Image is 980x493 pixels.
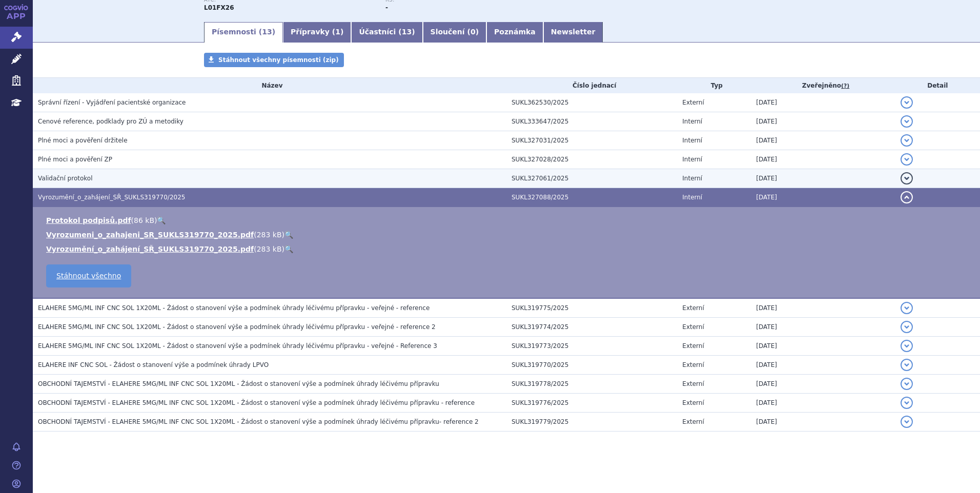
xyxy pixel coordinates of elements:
a: 🔍 [157,216,166,224]
td: [DATE] [751,150,895,169]
button: detail [901,134,913,147]
span: 0 [471,28,476,36]
span: Správní řízení - Vyjádření pacientské organizace [38,99,186,106]
span: 13 [402,28,412,36]
span: Interní [682,175,702,182]
td: SUKL319770/2025 [506,356,677,375]
td: SUKL327088/2025 [506,188,677,207]
td: [DATE] [751,318,895,337]
span: ELAHERE 5MG/ML INF CNC SOL 1X20ML - Žádost o stanovení výše a podmínek úhrady léčivému přípravku ... [38,323,436,331]
td: SUKL327061/2025 [506,169,677,188]
a: Poznámka [486,22,543,43]
td: SUKL319773/2025 [506,337,677,356]
span: ELAHERE INF CNC SOL - Žádost o stanovení výše a podmínek úhrady LPVO [38,361,269,368]
td: [DATE] [751,112,895,131]
td: [DATE] [751,169,895,188]
a: Přípravky (1) [283,22,351,43]
span: Vyrozumění_o_zahájení_SŘ_SUKLS319770/2025 [38,194,185,201]
a: Sloučení (0) [423,22,486,43]
th: Typ [677,78,751,93]
span: Externí [682,323,704,331]
span: ELAHERE 5MG/ML INF CNC SOL 1X20ML - Žádost o stanovení výše a podmínek úhrady léčivému přípravku ... [38,304,430,312]
span: Validační protokol [38,175,93,182]
a: Vyrozumeni_o_zahajeni_SR_SUKLS319770_2025.pdf [46,231,254,239]
td: SUKL319778/2025 [506,375,677,394]
span: Plné moci a pověření ZP [38,156,112,163]
a: 🔍 [284,231,293,239]
td: SUKL319775/2025 [506,298,677,318]
a: Účastníci (13) [351,22,422,43]
span: 283 kB [257,245,282,253]
span: Externí [682,304,704,312]
td: [DATE] [751,188,895,207]
td: [DATE] [751,394,895,413]
a: Protokol podpisů.pdf [46,216,131,224]
th: Zveřejněno [751,78,895,93]
span: Externí [682,342,704,350]
td: SUKL319779/2025 [506,413,677,432]
span: OBCHODNÍ TAJEMSTVÍ - ELAHERE 5MG/ML INF CNC SOL 1X20ML - Žádost o stanovení výše a podmínek úhrad... [38,399,475,406]
a: Písemnosti (13) [204,22,283,43]
td: [DATE] [751,131,895,150]
span: Plné moci a pověření držitele [38,137,128,144]
td: [DATE] [751,298,895,318]
td: SUKL362530/2025 [506,93,677,112]
li: ( ) [46,230,970,240]
span: Interní [682,137,702,144]
button: detail [901,378,913,390]
span: 13 [262,28,272,36]
span: Cenové reference, podklady pro ZÚ a metodiky [38,118,183,125]
button: detail [901,340,913,352]
button: detail [901,153,913,166]
td: [DATE] [751,356,895,375]
td: SUKL319774/2025 [506,318,677,337]
td: [DATE] [751,337,895,356]
td: [DATE] [751,93,895,112]
span: OBCHODNÍ TAJEMSTVÍ - ELAHERE 5MG/ML INF CNC SOL 1X20ML - Žádost o stanovení výše a podmínek úhrad... [38,418,479,425]
span: Stáhnout všechny písemnosti (zip) [218,56,339,64]
td: SUKL327028/2025 [506,150,677,169]
button: detail [901,302,913,314]
strong: MIRVETUXIMAB SORAVTANSIN [204,4,234,11]
th: Číslo jednací [506,78,677,93]
a: Stáhnout všechno [46,264,131,287]
th: Detail [895,78,980,93]
a: Vyrozumění_o_zahájení_SŘ_SUKLS319770_2025.pdf [46,245,254,253]
abbr: (?) [841,83,849,90]
li: ( ) [46,215,970,225]
span: Interní [682,194,702,201]
button: detail [901,172,913,184]
button: detail [901,191,913,203]
a: Stáhnout všechny písemnosti (zip) [204,53,344,67]
span: Externí [682,99,704,106]
span: 283 kB [257,231,282,239]
a: Newsletter [543,22,603,43]
li: ( ) [46,244,970,254]
td: [DATE] [751,413,895,432]
span: 1 [335,28,340,36]
button: detail [901,115,913,128]
strong: - [385,4,388,11]
th: Název [33,78,506,93]
button: detail [901,416,913,428]
span: OBCHODNÍ TAJEMSTVÍ - ELAHERE 5MG/ML INF CNC SOL 1X20ML - Žádost o stanovení výše a podmínek úhrad... [38,380,439,387]
span: Interní [682,156,702,163]
button: detail [901,359,913,371]
td: SUKL333647/2025 [506,112,677,131]
span: 86 kB [134,216,154,224]
a: 🔍 [284,245,293,253]
td: [DATE] [751,375,895,394]
td: SUKL319776/2025 [506,394,677,413]
button: detail [901,397,913,409]
span: Interní [682,118,702,125]
span: ELAHERE 5MG/ML INF CNC SOL 1X20ML - Žádost o stanovení výše a podmínek úhrady léčivému přípravku ... [38,342,437,350]
button: detail [901,96,913,109]
td: SUKL327031/2025 [506,131,677,150]
span: Externí [682,418,704,425]
span: Externí [682,399,704,406]
button: detail [901,321,913,333]
span: Externí [682,361,704,368]
span: Externí [682,380,704,387]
